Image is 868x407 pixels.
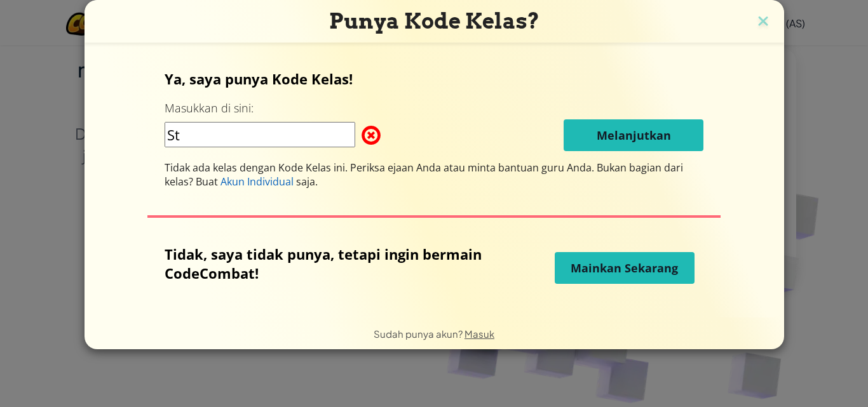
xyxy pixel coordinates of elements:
[465,328,494,340] a: Masuk
[571,260,678,276] font: Mainkan Sekarang
[165,161,683,189] font: Bukan bagian dari kelas? Buat
[220,175,294,189] font: Akun Individual
[165,244,482,283] font: Tidak, saya tidak punya, tetapi ingin bermain CodeCombat!
[165,100,254,116] font: Masukkan di sini:
[597,128,671,143] font: Melanjutkan
[296,175,318,189] font: saja.
[165,69,353,88] font: Ya, saya punya Kode Kelas!
[564,119,703,151] button: Melanjutkan
[374,328,463,340] font: Sudah punya akun?
[755,13,771,32] img: ikon tutup
[165,161,594,175] font: Tidak ada kelas dengan Kode Kelas ini. Periksa ejaan Anda atau minta bantuan guru Anda.
[329,8,539,34] font: Punya Kode Kelas?
[555,252,695,284] button: Mainkan Sekarang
